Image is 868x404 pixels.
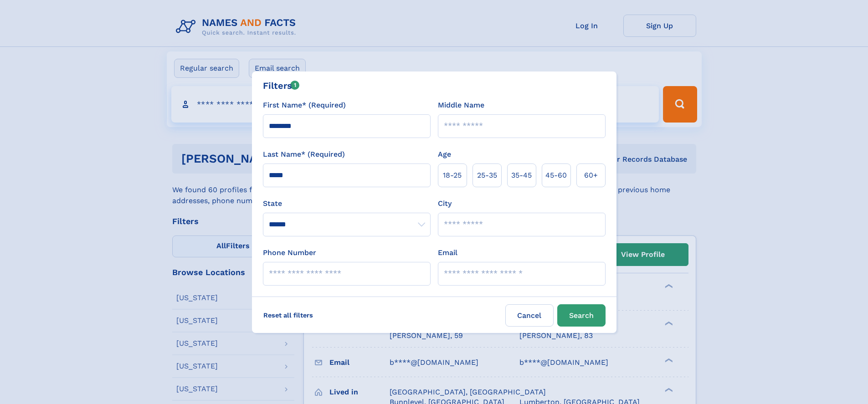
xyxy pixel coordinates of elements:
label: Reset all filters [257,304,319,326]
label: City [438,198,452,209]
label: Middle Name [438,100,484,111]
span: 18‑25 [443,170,462,181]
label: Last Name* (Required) [263,149,345,160]
label: Cancel [505,304,554,327]
label: First Name* (Required) [263,100,346,111]
span: 45‑60 [545,170,567,181]
button: Search [557,304,606,327]
span: 60+ [584,170,598,181]
label: Email [438,247,457,258]
div: Filters [263,79,300,92]
span: 35‑45 [511,170,532,181]
label: Phone Number [263,247,316,258]
span: 25‑35 [477,170,497,181]
label: State [263,198,431,209]
label: Age [438,149,451,160]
